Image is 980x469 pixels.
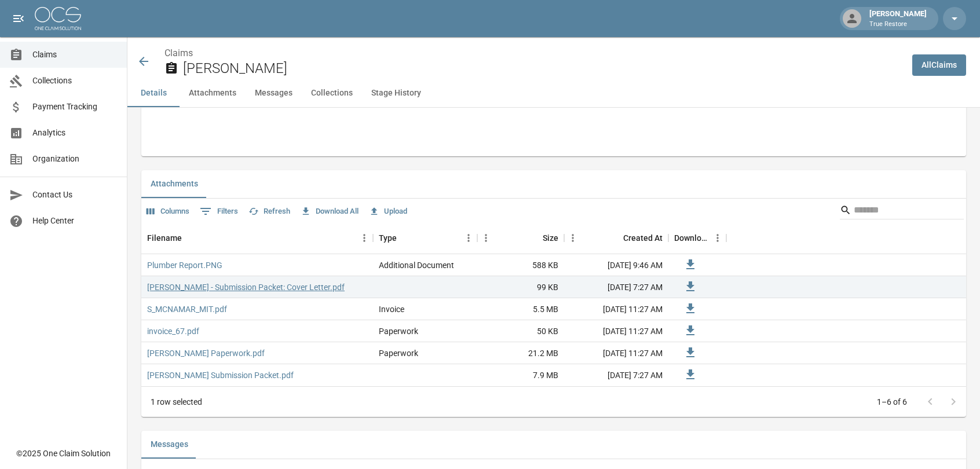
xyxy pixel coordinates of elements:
[564,229,582,247] button: Menu
[869,20,927,30] p: True Restore
[144,203,192,221] button: Select columns
[147,303,227,315] a: S_MCNAMAR_MIT.pdf
[564,342,668,364] div: [DATE] 11:27 AM
[32,215,118,227] span: Help Center
[141,170,966,198] div: related-list tabs
[477,320,564,342] div: 50 KB
[477,342,564,364] div: 21.2 MB
[623,222,663,254] div: Created At
[32,189,118,201] span: Contact Us
[147,259,222,271] a: Plumber Report.PNG
[477,364,564,386] div: 7.9 MB
[477,229,495,247] button: Menu
[477,276,564,298] div: 99 KB
[141,170,207,198] button: Attachments
[379,259,454,271] div: Additional Document
[877,396,907,408] p: 1–6 of 6
[379,303,404,315] div: Invoice
[32,127,118,139] span: Analytics
[477,298,564,320] div: 5.5 MB
[379,347,418,359] div: Paperwork
[7,7,30,30] button: open drawer
[379,222,397,254] div: Type
[141,222,373,254] div: Filename
[460,229,477,247] button: Menu
[127,79,980,107] div: anchor tabs
[147,281,345,293] a: [PERSON_NAME] - Submission Packet: Cover Letter.pdf
[564,254,668,276] div: [DATE] 9:46 AM
[147,347,265,359] a: [PERSON_NAME] Paperwork.pdf
[362,79,430,107] button: Stage History
[151,396,202,408] div: 1 row selected
[246,79,302,107] button: Messages
[147,222,182,254] div: Filename
[840,201,964,222] div: Search
[127,79,180,107] button: Details
[147,325,199,337] a: invoice_67.pdf
[246,203,293,221] button: Refresh
[32,153,118,165] span: Organization
[302,79,362,107] button: Collections
[183,60,903,77] h2: [PERSON_NAME]
[477,254,564,276] div: 588 KB
[366,203,410,221] button: Upload
[298,203,361,221] button: Download All
[373,222,477,254] div: Type
[674,222,709,254] div: Download
[668,222,726,254] div: Download
[356,229,373,247] button: Menu
[709,229,726,247] button: Menu
[865,8,931,29] div: [PERSON_NAME]
[564,222,668,254] div: Created At
[141,431,966,459] div: related-list tabs
[32,101,118,113] span: Payment Tracking
[164,47,193,58] a: Claims
[564,320,668,342] div: [DATE] 11:27 AM
[564,364,668,386] div: [DATE] 7:27 AM
[197,202,241,221] button: Show filters
[477,222,564,254] div: Size
[543,222,558,254] div: Size
[912,54,966,76] a: AllClaims
[164,46,903,60] nav: breadcrumb
[32,49,118,61] span: Claims
[564,298,668,320] div: [DATE] 11:27 AM
[147,369,294,381] a: [PERSON_NAME] Submission Packet.pdf
[141,431,198,459] button: Messages
[564,276,668,298] div: [DATE] 7:27 AM
[35,7,81,30] img: ocs-logo-white-transparent.png
[32,75,118,87] span: Collections
[16,448,111,459] div: © 2025 One Claim Solution
[379,325,418,337] div: Paperwork
[180,79,246,107] button: Attachments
